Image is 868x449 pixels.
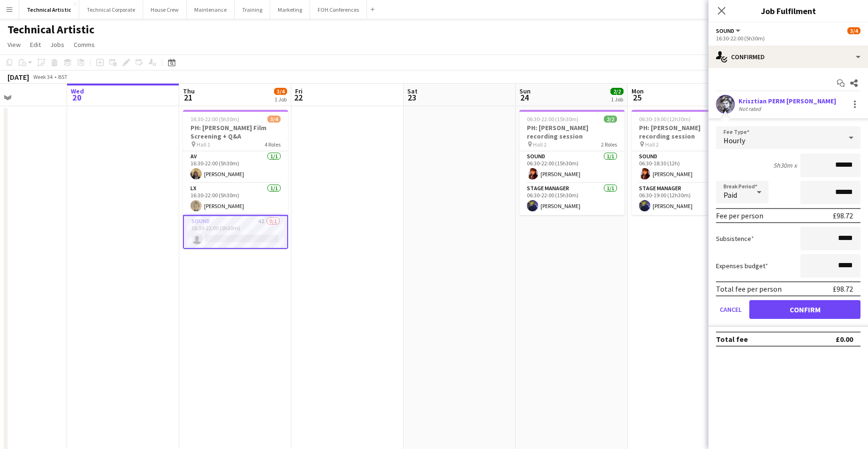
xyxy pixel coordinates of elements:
button: Sound [716,27,742,34]
div: Total fee [716,334,748,344]
button: Training [235,0,270,19]
a: Edit [26,39,45,51]
div: £0.00 [836,334,853,344]
span: Edit [30,40,41,49]
label: Subsistence [716,234,754,243]
button: FOH Conferences [310,0,367,19]
span: Hall 2 [645,141,659,148]
div: 16:30-22:00 (5h30m) [716,35,860,42]
span: 22 [294,92,303,103]
span: Mon [632,87,644,95]
span: Thu [183,87,195,95]
h3: Job Fulfilment [708,5,868,17]
label: Expenses budget [716,262,768,270]
h3: PH: [PERSON_NAME] recording session [519,124,624,140]
a: Jobs [46,39,68,51]
button: Confirm [749,300,860,319]
app-card-role: LX1/116:30-22:00 (5h30m)[PERSON_NAME] [183,183,288,215]
button: Maintenance [187,0,235,19]
span: 2 Roles [601,141,617,148]
app-job-card: 06:30-19:00 (12h30m)2/2PH: [PERSON_NAME] recording session Hall 22 RolesSound1/106:30-18:30 (12h)... [632,110,737,215]
span: Hall 1 [197,141,210,148]
span: Paid [723,190,737,200]
span: 2/2 [604,116,617,123]
div: 1 Job [611,96,623,103]
a: View [4,39,24,51]
app-job-card: 16:30-22:00 (5h30m)3/4PH: [PERSON_NAME] Film Screening + Q&A Hall 14 RolesAV1/116:30-22:00 (5h30m... [183,110,288,249]
div: Confirmed [708,46,868,68]
span: 4 Roles [265,141,281,148]
span: 3/4 [267,116,281,123]
span: Sat [407,87,418,95]
button: House Crew [143,0,187,19]
app-card-role: Sound1/106:30-22:00 (15h30m)[PERSON_NAME] [519,151,624,183]
div: Fee per person [716,211,763,220]
span: 20 [69,92,84,103]
span: Hourly [723,136,745,145]
span: Wed [71,87,84,95]
button: Marketing [270,0,310,19]
button: Technical Corporate [79,0,143,19]
app-card-role: Stage Manager1/106:30-19:00 (12h30m)[PERSON_NAME] [632,183,737,215]
app-card-role: Sound4I0/116:30-22:00 (5h30m) [183,215,288,249]
span: 25 [630,92,644,103]
span: Sound [716,27,734,34]
span: Comms [74,40,95,49]
div: Krisztian PERM [PERSON_NAME] [739,97,836,105]
h3: PH: [PERSON_NAME] recording session [632,124,737,140]
div: Total fee per person [716,284,782,294]
div: Not rated [739,105,763,112]
a: Comms [70,39,99,51]
h3: PH: [PERSON_NAME] Film Screening + Q&A [183,124,288,140]
button: Technical Artistic [19,0,79,19]
span: 23 [406,92,418,103]
app-job-card: 06:30-22:00 (15h30m)2/2PH: [PERSON_NAME] recording session Hall 22 RolesSound1/106:30-22:00 (15h3... [519,110,624,215]
div: [DATE] [8,72,29,82]
span: 06:30-22:00 (15h30m) [527,116,579,123]
span: 24 [518,92,531,103]
app-card-role: Sound1/106:30-18:30 (12h)[PERSON_NAME] [632,151,737,183]
span: 2/2 [610,88,624,95]
app-card-role: AV1/116:30-22:00 (5h30m)[PERSON_NAME] [183,151,288,183]
div: 1 Job [274,96,287,103]
span: Sun [519,87,531,95]
span: 3/4 [274,88,287,95]
app-card-role: Stage Manager1/106:30-22:00 (15h30m)[PERSON_NAME] [519,183,624,215]
div: £98.72 [833,211,853,220]
span: Hall 2 [533,141,547,148]
div: BST [58,73,68,80]
h1: Technical Artistic [8,23,94,37]
span: View [8,40,21,49]
span: 21 [182,92,195,103]
span: 06:30-19:00 (12h30m) [639,116,691,123]
button: Cancel [716,300,746,319]
span: Jobs [50,40,64,49]
span: Fri [295,87,303,95]
span: 3/4 [847,27,860,34]
span: 16:30-22:00 (5h30m) [190,116,239,123]
div: 5h30m x [773,161,797,170]
span: Week 34 [31,73,54,80]
div: £98.72 [833,284,853,294]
